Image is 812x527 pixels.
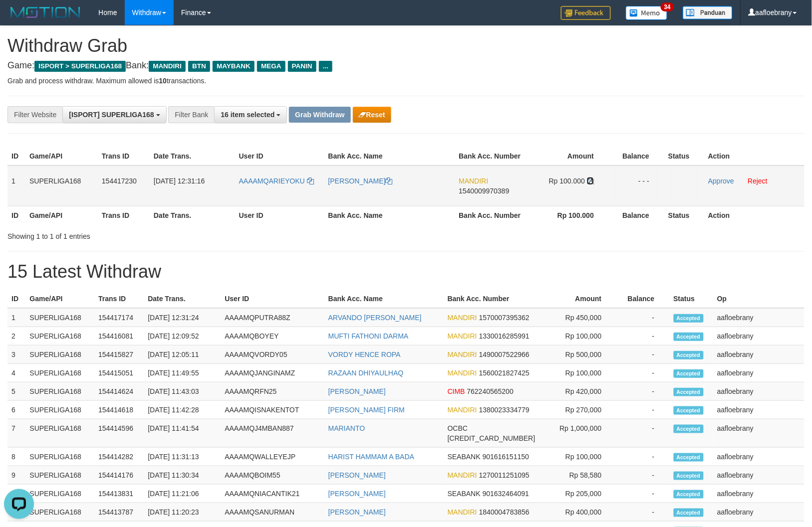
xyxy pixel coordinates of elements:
td: AAAAMQPUTRA88Z [221,308,324,327]
h1: Withdraw Grab [7,36,805,56]
a: [PERSON_NAME] [328,490,386,498]
td: 7 [7,419,25,448]
td: 154417174 [94,308,144,327]
td: 154416081 [94,327,144,346]
td: Rp 100,000 [540,327,617,346]
span: [ISPORT] SUPERLIGA168 [69,111,154,119]
th: Game/API [25,147,98,166]
th: Amount [540,290,617,308]
span: ... [319,61,332,72]
td: aafloebrany [713,327,805,346]
img: panduan.png [683,6,733,19]
td: Rp 500,000 [540,346,617,364]
td: AAAAMQWALLEYEJP [221,448,324,466]
td: 6 [7,401,25,419]
td: SUPERLIGA168 [25,308,94,327]
th: Date Trans. [144,290,221,308]
td: AAAAMQJANGINAMZ [221,364,324,382]
td: aafloebrany [713,419,805,448]
td: aafloebrany [713,401,805,419]
div: Showing 1 to 1 of 1 entries [7,227,331,241]
td: aafloebrany [713,448,805,466]
td: - [617,364,670,382]
td: Rp 205,000 [540,485,617,503]
th: User ID [235,206,324,224]
span: MANDIRI [459,177,488,185]
th: Action [704,147,805,166]
td: aafloebrany [713,466,805,485]
a: MUFTI FATHONI DARMA [328,332,409,340]
td: [DATE] 11:31:13 [144,448,221,466]
button: Open LiveChat chat widget [4,4,34,34]
span: Rp 100.000 [549,177,585,185]
td: [DATE] 11:30:34 [144,466,221,485]
th: Bank Acc. Number [455,147,526,166]
span: Accepted [674,406,704,415]
th: Bank Acc. Name [324,206,455,224]
span: MANDIRI [448,351,477,358]
a: VORDY HENCE ROPA [328,351,401,358]
td: [DATE] 11:21:06 [144,485,221,503]
span: Accepted [674,509,704,517]
p: Grab and process withdraw. Maximum allowed is transactions. [7,76,805,86]
span: OCBC [448,424,468,432]
td: 9 [7,466,25,485]
td: aafloebrany [713,503,805,522]
td: - - - [609,166,664,206]
div: Filter Bank [168,106,214,123]
span: 34 [661,2,674,11]
span: Accepted [674,333,704,341]
td: aafloebrany [713,485,805,503]
span: Copy 901632464091 to clipboard [483,490,529,498]
th: ID [7,206,25,224]
td: SUPERLIGA168 [25,485,94,503]
td: [DATE] 11:42:28 [144,401,221,419]
td: AAAAMQBOIM55 [221,466,324,485]
span: MEGA [257,61,285,72]
td: 154415051 [94,364,144,382]
th: ID [7,147,25,166]
td: - [617,382,670,401]
span: MANDIRI [448,406,477,414]
td: [DATE] 11:20:23 [144,503,221,522]
td: [DATE] 12:31:24 [144,308,221,327]
td: 154414596 [94,419,144,448]
span: SEABANK [448,453,481,461]
span: PANIN [288,61,316,72]
div: Filter Website [7,106,62,123]
td: AAAAMQRFN25 [221,382,324,401]
span: BTN [188,61,210,72]
img: Feedback.jpg [561,6,611,20]
th: Op [713,290,805,308]
td: SUPERLIGA168 [25,419,94,448]
span: Copy 1560021827425 to clipboard [479,369,530,377]
td: aafloebrany [713,308,805,327]
th: Game/API [25,290,94,308]
td: Rp 1,000,000 [540,419,617,448]
td: 154413787 [94,503,144,522]
td: Rp 450,000 [540,308,617,327]
span: Accepted [674,388,704,396]
td: SUPERLIGA168 [25,166,98,206]
td: Rp 270,000 [540,401,617,419]
td: 2 [7,327,25,346]
span: Copy 762240565200 to clipboard [467,387,514,395]
th: Trans ID [98,206,150,224]
span: MANDIRI [448,314,477,322]
td: SUPERLIGA168 [25,503,94,522]
td: SUPERLIGA168 [25,401,94,419]
button: [ISPORT] SUPERLIGA168 [62,106,166,123]
td: - [617,346,670,364]
span: Accepted [674,490,704,499]
td: 3 [7,346,25,364]
button: Reset [353,107,391,123]
td: - [617,448,670,466]
span: MANDIRI [448,369,477,377]
th: User ID [221,290,324,308]
td: - [617,401,670,419]
span: Accepted [674,351,704,359]
td: [DATE] 11:41:54 [144,419,221,448]
td: [DATE] 12:09:52 [144,327,221,346]
span: Accepted [674,369,704,378]
span: 154417230 [102,177,137,185]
